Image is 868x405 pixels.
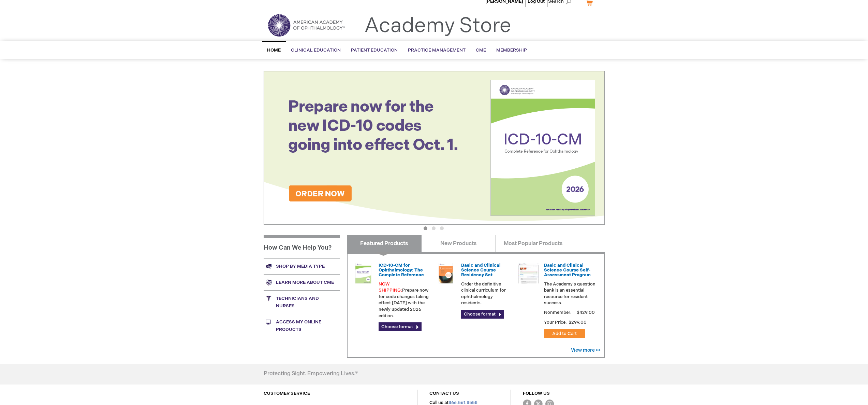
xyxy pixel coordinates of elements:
span: Home [267,47,281,53]
a: Access My Online Products [264,314,340,337]
strong: Your Price: [544,320,567,325]
a: Technicians and nurses [264,290,340,314]
button: Add to Cart [544,329,585,338]
a: Shop by media type [264,258,340,274]
span: Clinical Education [291,47,341,53]
p: The Academy's question bank is an essential resource for resident success. [544,281,596,306]
button: 2 of 3 [432,226,436,230]
a: CUSTOMER SERVICE [264,391,310,396]
span: Membership [496,47,527,53]
span: CME [476,47,486,53]
font: NOW SHIPPING: [379,281,402,293]
a: Choose format [461,310,504,319]
strong: Nonmember: [544,308,572,317]
a: CONTACT US [429,391,459,396]
span: Add to Cart [552,331,577,336]
span: $299.00 [568,320,588,325]
a: Learn more about CME [264,274,340,290]
h4: Protecting Sight. Empowering Lives.® [264,371,358,377]
a: FOLLOW US [523,391,550,396]
a: Academy Store [364,14,511,38]
a: ICD-10-CM for Ophthalmology: The Complete Reference [379,263,424,278]
a: New Products [421,235,496,252]
a: Featured Products [347,235,422,252]
p: Order the definitive clinical curriculum for ophthalmology residents. [461,281,513,306]
h1: How Can We Help You? [264,235,340,258]
img: 0120008u_42.png [353,263,373,283]
span: Patient Education [351,47,398,53]
a: Basic and Clinical Science Course Residency Set [461,263,501,278]
p: Prepare now for code changes taking effect [DATE] with the newly updated 2026 edition. [379,281,430,319]
a: Most Popular Products [496,235,570,252]
button: 1 of 3 [424,226,427,230]
img: bcscself_20.jpg [518,263,539,283]
img: 02850963u_47.png [436,263,456,283]
a: Basic and Clinical Science Course Self-Assessment Program [544,263,591,278]
span: Practice Management [408,47,466,53]
a: View more >> [571,347,601,353]
span: $429.00 [576,310,596,315]
a: Choose format [379,322,422,331]
button: 3 of 3 [440,226,444,230]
